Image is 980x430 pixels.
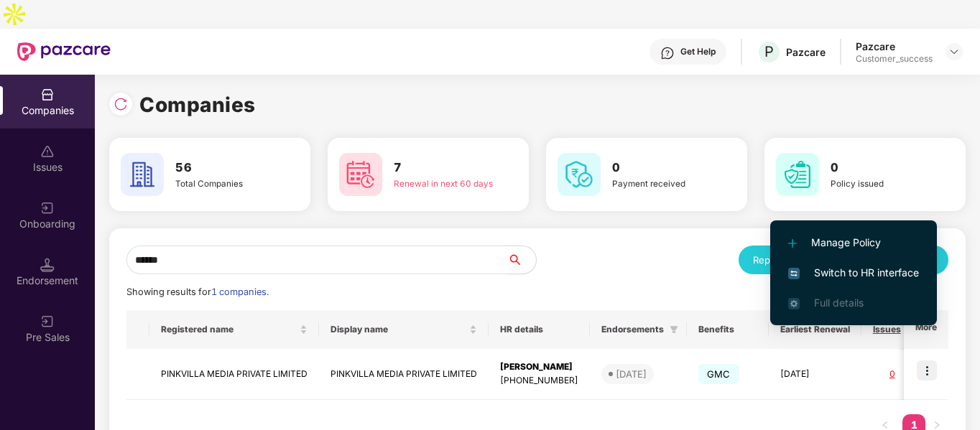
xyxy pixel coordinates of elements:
[175,159,274,177] h3: 56
[500,360,578,374] div: [PERSON_NAME]
[500,374,578,388] div: [PHONE_NUMBER]
[161,324,297,335] span: Registered name
[670,325,678,334] span: filter
[40,88,55,102] img: svg+xml;base64,PHN2ZyBpZD0iQ29tcGFuaWVzIiB4bWxucz0iaHR0cDovL3d3dy53My5vcmcvMjAwMC9zdmciIHdpZHRoPS...
[175,177,274,190] div: Total Companies
[319,349,489,400] td: PINKVILLA MEDIA PRIVATE LIMITED
[149,310,319,349] th: Registered name
[330,324,466,335] span: Display name
[831,159,930,177] h3: 0
[788,239,797,248] img: svg+xml;base64,PHN2ZyB4bWxucz0iaHR0cDovL3d3dy53My5vcmcvMjAwMC9zdmciIHdpZHRoPSIxMi4yMDEiIGhlaWdodD...
[948,46,960,57] img: svg+xml;base64,PHN2ZyBpZD0iRHJvcGRvd24tMzJ4MzIiIHhtbG5zPSJodHRwOi8vd3d3LnczLm9yZy8yMDAwL3N2ZyIgd2...
[687,310,769,349] th: Benefits
[507,254,536,266] span: search
[319,310,489,349] th: Display name
[121,153,164,196] img: svg+xml;base64,PHN2ZyB4bWxucz0iaHR0cDovL3d3dy53My5vcmcvMjAwMC9zdmciIHdpZHRoPSI2MCIgaGVpZ2h0PSI2MC...
[40,144,55,159] img: svg+xml;base64,PHN2ZyBpZD0iSXNzdWVzX2Rpc2FibGVkIiB4bWxucz0iaHR0cDovL3d3dy53My5vcmcvMjAwMC9zdmciIH...
[40,258,55,272] img: svg+xml;base64,PHN2ZyB3aWR0aD0iMTQuNSIgaGVpZ2h0PSIxNC41IiB2aWV3Qm94PSIwIDAgMTYgMTYiIGZpbGw9Im5vbm...
[40,201,55,215] img: svg+xml;base64,PHN2ZyB3aWR0aD0iMjAiIGhlaWdodD0iMjAiIHZpZXdCb3g9IjAgMCAyMCAyMCIgZmlsbD0ibm9uZSIgeG...
[339,153,382,196] img: svg+xml;base64,PHN2ZyB4bWxucz0iaHR0cDovL3d3dy53My5vcmcvMjAwMC9zdmciIHdpZHRoPSI2MCIgaGVpZ2h0PSI2MC...
[698,364,739,384] span: GMC
[17,42,111,61] img: New Pazcare Logo
[40,314,55,329] img: svg+xml;base64,PHN2ZyB3aWR0aD0iMjAiIGhlaWdodD0iMjAiIHZpZXdCb3g9IjAgMCAyMCAyMCIgZmlsbD0ibm9uZSIgeG...
[139,89,256,121] h1: Companies
[680,46,716,57] div: Get Help
[788,235,919,251] span: Manage Policy
[616,367,647,381] div: [DATE]
[786,45,826,59] div: Pazcare
[558,153,601,196] img: svg+xml;base64,PHN2ZyB4bWxucz0iaHR0cDovL3d3dy53My5vcmcvMjAwMC9zdmciIHdpZHRoPSI2MCIgaGVpZ2h0PSI2MC...
[769,349,861,400] td: [DATE]
[394,159,493,177] h3: 7
[776,153,819,196] img: svg+xml;base64,PHN2ZyB4bWxucz0iaHR0cDovL3d3dy53My5vcmcvMjAwMC9zdmciIHdpZHRoPSI2MCIgaGVpZ2h0PSI2MC...
[660,46,675,60] img: svg+xml;base64,PHN2ZyBpZD0iSGVscC0zMngzMiIgeG1sbnM9Imh0dHA6Ly93d3cudzMub3JnLzIwMDAvc3ZnIiB3aWR0aD...
[831,177,930,190] div: Policy issued
[126,286,269,297] span: Showing results for
[667,321,681,338] span: filter
[114,97,128,111] img: svg+xml;base64,PHN2ZyBpZD0iUmVsb2FkLTMyeDMyIiB4bWxucz0iaHR0cDovL3d3dy53My5vcmcvMjAwMC9zdmciIHdpZH...
[856,53,933,65] div: Customer_success
[856,39,933,53] div: Pazcare
[917,360,937,380] img: icon
[612,177,711,190] div: Payment received
[788,268,800,279] img: svg+xml;base64,PHN2ZyB4bWxucz0iaHR0cDovL3d3dy53My5vcmcvMjAwMC9zdmciIHdpZHRoPSIxNiIgaGVpZ2h0PSIxNi...
[394,177,493,190] div: Renewal in next 60 days
[507,246,537,274] button: search
[788,265,919,281] span: Switch to HR interface
[788,298,800,309] img: svg+xml;base64,PHN2ZyB4bWxucz0iaHR0cDovL3d3dy53My5vcmcvMjAwMC9zdmciIHdpZHRoPSIxNi4zNjMiIGhlaWdodD...
[149,349,319,400] td: PINKVILLA MEDIA PRIVATE LIMITED
[764,43,774,60] span: P
[211,286,269,297] span: 1 companies.
[873,368,912,381] div: 0
[933,421,941,429] span: right
[601,324,664,335] span: Endorsements
[489,310,590,349] th: HR details
[753,253,808,267] div: Reports
[612,159,711,177] h3: 0
[814,296,864,309] span: Full details
[881,421,889,429] span: left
